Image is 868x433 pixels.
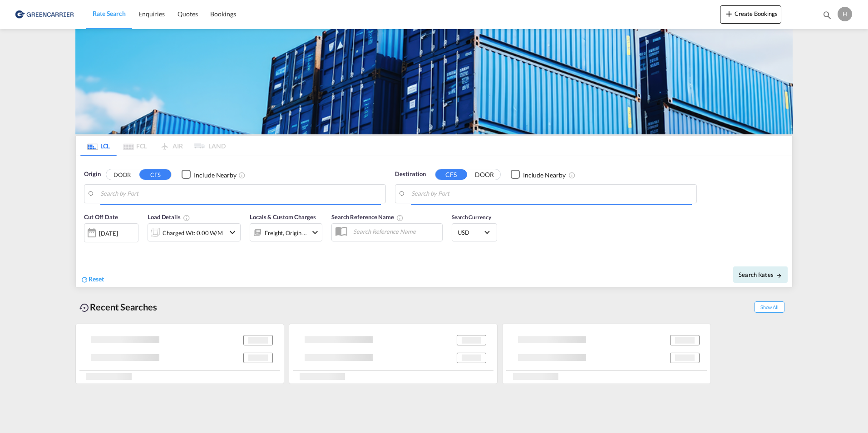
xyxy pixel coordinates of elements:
[183,214,190,221] md-icon: Chargeable Weight
[776,272,782,278] md-icon: icon-arrow-right
[100,187,381,201] input: Search by Port
[331,213,404,221] span: Search Reference Name
[250,223,322,241] div: Freight Origin Destinationicon-chevron-down
[250,213,316,221] span: Locals & Custom Charges
[469,169,500,180] button: DOOR
[435,169,467,180] button: CFS
[75,297,161,317] div: Recent Searches
[80,275,104,285] div: icon-refreshReset
[838,7,852,21] div: H
[138,10,165,18] span: Enquiries
[733,266,788,283] button: Search Ratesicon-arrow-right
[182,170,237,179] md-checkbox: Checkbox No Ink
[14,4,75,25] img: e39c37208afe11efa9cb1d7a6ea7d6f5.png
[265,226,307,239] div: Freight Origin Destination
[739,271,782,278] span: Search Rates
[238,171,246,178] md-icon: Unchecked: Ignores neighbouring ports when fetching rates.Checked : Includes neighbouring ports w...
[76,156,792,287] div: Origin DOOR CFS Checkbox No InkUnchecked: Ignores neighbouring ports when fetching rates.Checked ...
[148,213,190,221] span: Load Details
[720,5,781,24] button: icon-plus 400-fgCreate Bookings
[84,170,100,179] span: Origin
[79,302,90,313] md-icon: icon-backup-restore
[89,275,104,283] span: Reset
[99,229,118,237] div: [DATE]
[227,227,238,238] md-icon: icon-chevron-down
[452,214,491,221] span: Search Currency
[349,225,442,238] input: Search Reference Name
[75,29,793,134] img: GreenCarrierFCL_LCL.png
[93,10,126,17] span: Rate Search
[411,187,692,201] input: Search by Port
[84,223,138,242] div: [DATE]
[523,170,566,179] div: Include Nearby
[310,226,321,237] md-icon: icon-chevron-down
[178,10,197,18] span: Quotes
[511,170,566,179] md-checkbox: Checkbox No Ink
[84,241,91,253] md-datepicker: Select
[194,170,237,179] div: Include Nearby
[396,214,404,221] md-icon: Your search will be saved by the below given name
[80,275,89,283] md-icon: icon-refresh
[724,8,735,19] md-icon: icon-plus 400-fg
[80,136,117,156] md-tab-item: LCL
[148,223,241,241] div: Charged Wt: 0.00 W/Micon-chevron-down
[80,136,226,156] md-pagination-wrapper: Use the left and right arrow keys to navigate between tabs
[139,169,171,180] button: CFS
[84,213,118,221] span: Cut Off Date
[822,10,832,24] div: icon-magnify
[822,10,832,20] md-icon: icon-magnify
[755,301,784,313] span: Show All
[395,170,426,179] span: Destination
[457,226,492,239] md-select: Select Currency: $ USDUnited States Dollar
[458,228,483,236] span: USD
[163,226,223,239] div: Charged Wt: 0.00 W/M
[568,171,576,178] md-icon: Unchecked: Ignores neighbouring ports when fetching rates.Checked : Includes neighbouring ports w...
[210,10,236,18] span: Bookings
[106,169,138,180] button: DOOR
